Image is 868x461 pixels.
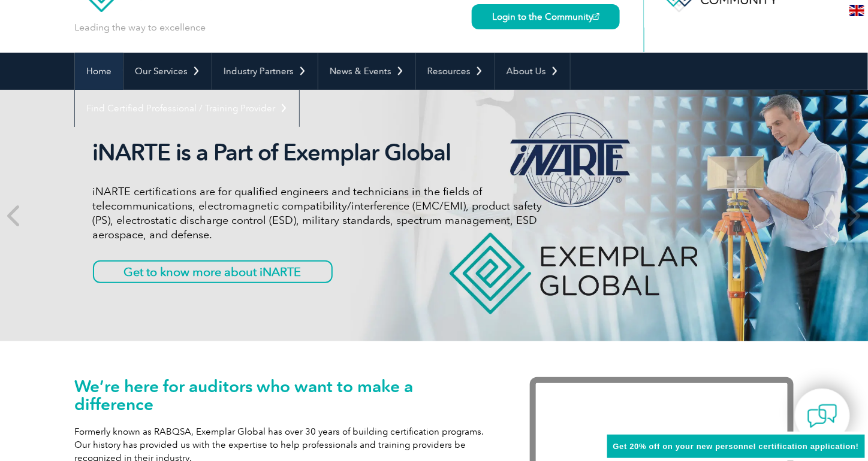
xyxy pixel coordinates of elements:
[93,139,542,166] h2: iNARTE is a Part of Exemplar Global
[613,442,859,451] span: Get 20% off on your new personnel certification application!
[93,260,333,283] a: Get to know more about iNARTE
[93,184,542,242] p: iNARTE certifications are for qualified engineers and technicians in the fields of telecommunicat...
[74,21,206,34] p: Leading the way to excellence
[849,5,864,16] img: en
[472,4,620,29] a: Login to the Community
[75,53,123,90] a: Home
[74,377,494,413] h1: We’re here for auditors who want to make a difference
[416,53,495,90] a: Resources
[212,53,318,90] a: Industry Partners
[75,90,299,127] a: Find Certified Professional / Training Provider
[807,401,837,431] img: contact-chat.png
[593,13,599,20] img: open_square.png
[318,53,415,90] a: News & Events
[123,53,212,90] a: Our Services
[495,53,570,90] a: About Us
